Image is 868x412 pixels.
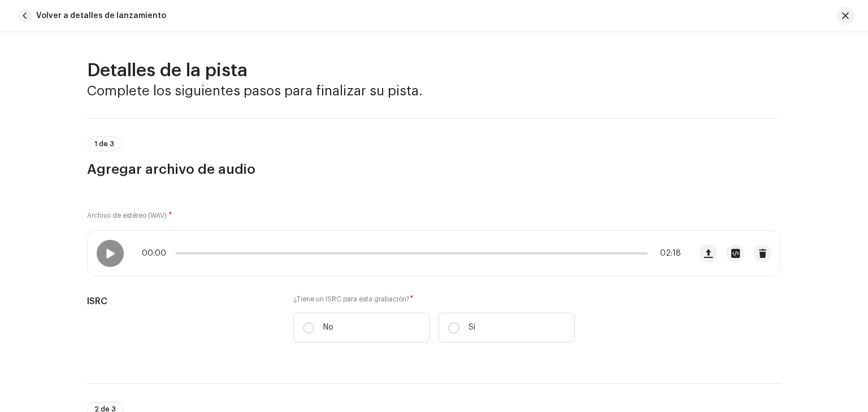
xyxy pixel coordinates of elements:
h3: Agregar archivo de audio [87,160,781,178]
p: No [323,322,333,334]
span: 02:18 [652,249,681,258]
label: ¿Tiene un ISRC para esta grabación? [293,295,575,304]
h3: Complete los siguientes pasos para finalizar su pista. [87,82,781,100]
h2: Detalles de la pista [87,59,781,82]
p: Sí [468,322,475,334]
h5: ISRC [87,295,275,308]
